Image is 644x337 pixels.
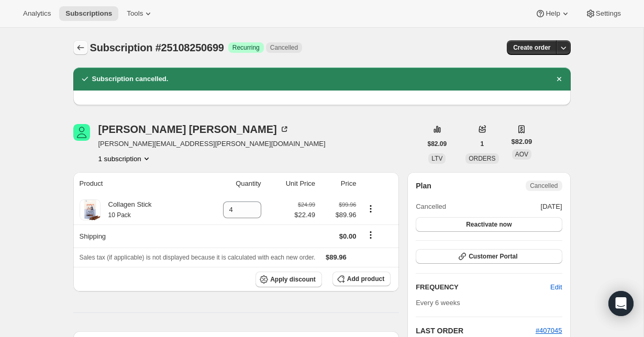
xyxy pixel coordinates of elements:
[17,6,57,21] button: Analytics
[474,137,491,151] button: 1
[73,172,197,195] th: Product
[512,137,532,147] span: $82.09
[546,9,560,18] span: Help
[73,224,197,248] th: Shipping
[98,139,326,149] span: [PERSON_NAME][EMAIL_ADDRESS][PERSON_NAME][DOMAIN_NAME]
[513,43,550,52] span: Create order
[416,181,431,191] h2: Plan
[608,291,634,316] div: Open Intercom Messenger
[529,6,576,21] button: Help
[232,43,260,52] span: Recurring
[98,153,152,164] button: Product actions
[416,325,536,336] h2: LAST ORDER
[127,9,143,18] span: Tools
[416,217,562,232] button: Reactivate now
[530,182,558,190] span: Cancelled
[416,201,446,212] span: Cancelled
[59,6,118,21] button: Subscriptions
[339,232,357,240] span: $0.00
[90,42,224,53] span: Subscription #25108250699
[469,155,495,162] span: ORDERS
[552,72,567,86] button: Dismiss notification
[318,172,359,195] th: Price
[256,272,322,287] button: Apply discount
[80,199,101,220] img: product img
[431,155,442,162] span: LTV
[466,220,512,229] span: Reactivate now
[108,211,131,219] small: 10 Pack
[579,6,627,21] button: Settings
[98,124,290,134] div: [PERSON_NAME] [PERSON_NAME]
[347,275,384,283] span: Add product
[264,172,318,195] th: Unit Price
[541,201,562,212] span: [DATE]
[80,254,316,261] span: Sales tax (if applicable) is not displayed because it is calculated with each new order.
[550,282,562,293] span: Edit
[416,299,460,307] span: Every 6 weeks
[507,40,557,55] button: Create order
[515,151,528,158] span: AOV
[339,201,356,208] small: $99.96
[294,210,315,220] span: $22.49
[481,140,484,148] span: 1
[332,272,391,286] button: Add product
[326,253,347,261] span: $89.96
[321,210,356,220] span: $89.96
[73,124,90,141] span: Brian Guarino
[362,229,379,241] button: Shipping actions
[298,201,315,208] small: $24.99
[23,9,51,18] span: Analytics
[92,74,169,84] h2: Subscription cancelled.
[362,203,379,215] button: Product actions
[270,275,316,284] span: Apply discount
[536,325,562,336] button: #407045
[421,137,453,151] button: $82.09
[544,279,568,296] button: Edit
[73,40,88,55] button: Subscriptions
[596,9,621,18] span: Settings
[428,140,447,148] span: $82.09
[270,43,298,52] span: Cancelled
[101,199,152,220] div: Collagen Stick
[197,172,264,195] th: Quantity
[120,6,160,21] button: Tools
[536,327,562,334] a: #407045
[416,249,562,264] button: Customer Portal
[469,252,517,261] span: Customer Portal
[65,9,112,18] span: Subscriptions
[416,282,550,293] h2: FREQUENCY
